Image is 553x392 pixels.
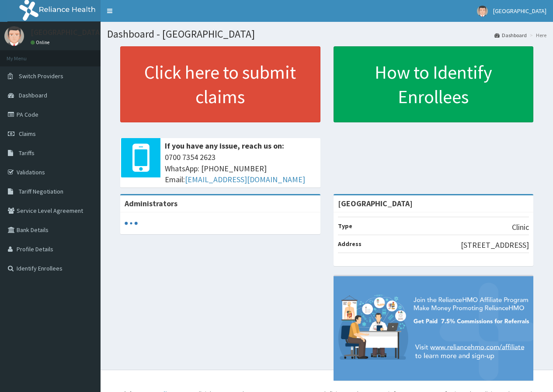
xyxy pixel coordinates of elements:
strong: [GEOGRAPHIC_DATA] [338,198,413,208]
a: [EMAIL_ADDRESS][DOMAIN_NAME] [185,174,305,184]
span: Switch Providers [19,72,63,80]
a: Dashboard [494,31,527,39]
a: Click here to submit claims [120,46,320,122]
p: [GEOGRAPHIC_DATA] [31,28,103,36]
li: Here [528,31,546,39]
b: Administrators [125,198,177,208]
span: Tariff Negotiation [19,187,63,195]
span: Tariffs [19,149,35,157]
b: Type [338,222,352,230]
img: User Image [4,26,24,46]
img: provider-team-banner.png [334,276,534,381]
span: Claims [19,130,36,138]
p: Clinic [512,222,529,233]
span: Dashboard [19,91,47,99]
svg: audio-loading [125,217,138,230]
span: 0700 7354 2623 WhatsApp: [PHONE_NUMBER] Email: [165,152,316,185]
p: [STREET_ADDRESS] [461,239,529,251]
img: User Image [477,6,488,17]
span: [GEOGRAPHIC_DATA] [493,7,546,15]
a: Online [31,39,52,45]
a: How to Identify Enrollees [334,46,534,122]
b: Address [338,240,362,248]
h1: Dashboard - [GEOGRAPHIC_DATA] [107,28,546,40]
b: If you have any issue, reach us on: [165,141,284,151]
